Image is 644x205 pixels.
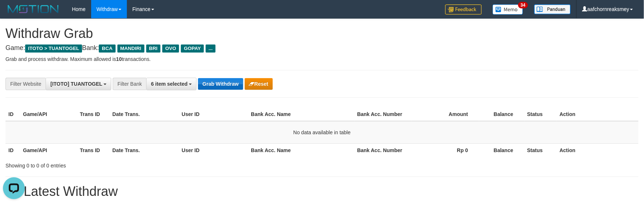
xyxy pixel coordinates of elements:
th: User ID [179,108,248,121]
span: 6 item selected [151,81,187,87]
th: Date Trans. [109,108,179,121]
button: Grab Withdraw [198,78,243,90]
th: Amount [411,108,479,121]
th: Trans ID [77,143,109,157]
span: BCA [99,45,115,53]
button: [ITOTO] TUANTOGEL [46,78,111,90]
span: ITOTO > TUANTOGEL [25,45,82,53]
h4: Game: Bank: [5,45,639,52]
strong: 10 [116,56,122,62]
th: User ID [179,143,248,157]
th: ID [5,143,20,157]
h1: 15 Latest Withdraw [5,184,639,199]
th: Bank Acc. Number [354,108,411,121]
th: Status [524,143,557,157]
th: Game/API [20,108,77,121]
span: ... [206,45,216,53]
span: BRI [146,45,160,53]
th: Game/API [20,143,77,157]
th: Bank Acc. Name [248,108,354,121]
th: ID [5,108,20,121]
span: GOPAY [181,45,204,53]
th: Trans ID [77,108,109,121]
span: MANDIRI [117,45,144,53]
span: [ITOTO] TUANTOGEL [50,81,102,87]
th: Status [524,108,557,121]
span: 34 [518,2,528,8]
div: Filter Website [5,78,46,90]
img: Button%20Memo.svg [493,4,523,15]
th: Date Trans. [109,143,179,157]
td: No data available in table [5,121,639,144]
th: Bank Acc. Number [354,143,411,157]
img: Feedback.jpg [445,4,482,15]
img: panduan.png [534,4,571,14]
th: Bank Acc. Name [248,143,354,157]
div: Showing 0 to 0 of 0 entries [5,159,263,169]
div: Filter Bank [113,78,146,90]
th: Action [557,143,639,157]
th: Balance [479,143,524,157]
button: 6 item selected [146,78,197,90]
button: Reset [245,78,273,90]
span: OVO [162,45,179,53]
button: Open LiveChat chat widget [3,3,25,25]
th: Action [557,108,639,121]
th: Rp 0 [411,143,479,157]
img: MOTION_logo.png [5,4,61,15]
th: Balance [479,108,524,121]
p: Grab and process withdraw. Maximum allowed is transactions. [5,55,639,63]
h1: Withdraw Grab [5,26,639,41]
